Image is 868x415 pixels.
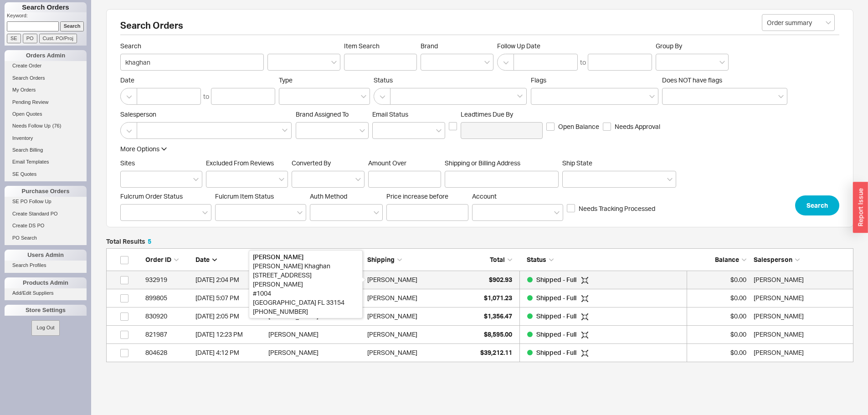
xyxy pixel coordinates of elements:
span: Status [374,76,527,84]
span: Needs Tracking Processed [579,204,655,213]
span: $39,212.11 [480,348,512,356]
div: David Fogel [754,325,848,343]
a: Add/Edit Suppliers [5,288,87,298]
input: Type [284,91,290,102]
input: Flags [536,91,542,102]
div: Shevy Samouha [754,289,848,307]
div: 899805 [145,289,191,307]
span: Ship State [562,159,592,167]
a: 899805[DATE] 5:07 PM[PERSON_NAME][PERSON_NAME]$1,071.23Shipped - Full $0.00[PERSON_NAME] [106,289,853,307]
a: 830920[DATE] 2:05 PM[PERSON_NAME][PERSON_NAME]$1,356.47Shipped - Full $0.00[PERSON_NAME] [106,307,853,326]
div: [PHONE_NUMBER] [253,307,359,316]
div: 8/12/25 2:04 PM [195,271,264,289]
div: $0.00 [692,289,746,307]
div: 821987 [145,325,191,343]
div: [PERSON_NAME] [367,343,417,362]
div: More Options [120,144,159,154]
div: Yitzi Dreyfuss [754,271,848,289]
span: $1,071.23 [484,294,512,302]
span: ( 76 ) [52,123,62,128]
p: Keyword: [7,12,87,21]
svg: open menu [436,129,442,133]
input: Cust. PO/Proj [39,34,77,43]
div: grid [106,271,853,362]
div: 932919 [145,271,191,289]
a: 932919[DATE] 2:04 PM[PERSON_NAME][PERSON_NAME]$902.93Shipped - Full $0.00[PERSON_NAME] [106,271,853,289]
a: Search Orders [5,73,87,83]
svg: open menu [554,211,560,215]
a: Inventory [5,133,87,143]
span: 5 [148,237,151,245]
span: Search [806,200,828,211]
div: 9/16/24 2:05 PM [195,307,264,325]
span: Status [527,256,546,263]
span: Does NOT have flags [662,76,722,84]
div: 4/3/24 4:12 PM [195,343,264,362]
span: Shipping [367,256,395,263]
span: Salesperson [120,110,292,118]
span: Type [279,76,293,84]
span: Shipping or Billing Address [445,159,559,167]
h5: Total Results [106,238,151,245]
h1: Search Orders [5,2,87,12]
div: $0.00 [692,271,746,289]
span: Group By [656,42,682,50]
span: Fulcrum Item Status [215,192,274,200]
div: [PERSON_NAME] [268,343,363,362]
input: Fulcrum Item Status [220,207,226,218]
input: Fulcrum Order Status [125,207,132,218]
span: Date [120,76,275,84]
span: Open Balance [558,122,599,131]
span: Shipped - Full [536,294,578,302]
a: Search Billing [5,145,87,155]
div: 830920 [145,307,191,325]
div: [PERSON_NAME] [367,271,417,289]
span: Needs Approval [615,122,660,131]
span: Flags [531,76,546,84]
div: 7/24/24 12:23 PM [195,325,264,343]
div: [PERSON_NAME] [253,252,359,261]
span: Shipped - Full [536,312,578,320]
input: Shipping or Billing Address [445,171,559,188]
input: Brand [426,57,432,67]
span: Salesperson [754,256,792,263]
svg: open menu [355,178,361,181]
span: $8,595.00 [484,330,512,338]
input: Search [120,54,264,71]
svg: open menu [331,61,337,64]
input: PO [23,34,37,43]
a: Needs Follow Up(76) [5,121,87,131]
div: Balance [692,255,746,264]
button: More Options [120,144,167,154]
a: Pending Review [5,97,87,107]
div: Shipping [367,255,462,264]
span: Brand Assigned To [296,110,349,118]
span: Amount Over [368,159,441,167]
span: $1,356.47 [484,312,512,320]
span: Shipped - Full [536,330,578,338]
div: 2/26/25 5:07 PM [195,289,264,307]
input: Search [60,21,84,31]
a: Search Profiles [5,261,87,270]
div: to [580,58,586,67]
div: Order ID [145,255,191,264]
button: Log Out [31,320,59,335]
input: Open Balance [546,123,555,131]
span: Search [120,42,264,50]
svg: open menu [279,178,284,181]
div: [GEOGRAPHIC_DATA] FL 33154 [253,298,359,307]
div: Store Settings [5,305,87,316]
input: Sites [125,174,132,184]
span: Price increase before [386,192,468,200]
span: Converted By [292,159,331,167]
span: Date [195,256,210,263]
div: [STREET_ADDRESS][PERSON_NAME] [253,271,359,289]
input: Ship State [567,174,574,184]
div: Total [467,255,512,264]
span: Shipped - Full [536,276,578,283]
div: $0.00 [692,307,746,325]
button: Search [795,195,839,215]
input: Does NOT have flags [667,91,673,102]
input: Needs Approval [603,123,611,131]
a: Create DS PO [5,221,87,231]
